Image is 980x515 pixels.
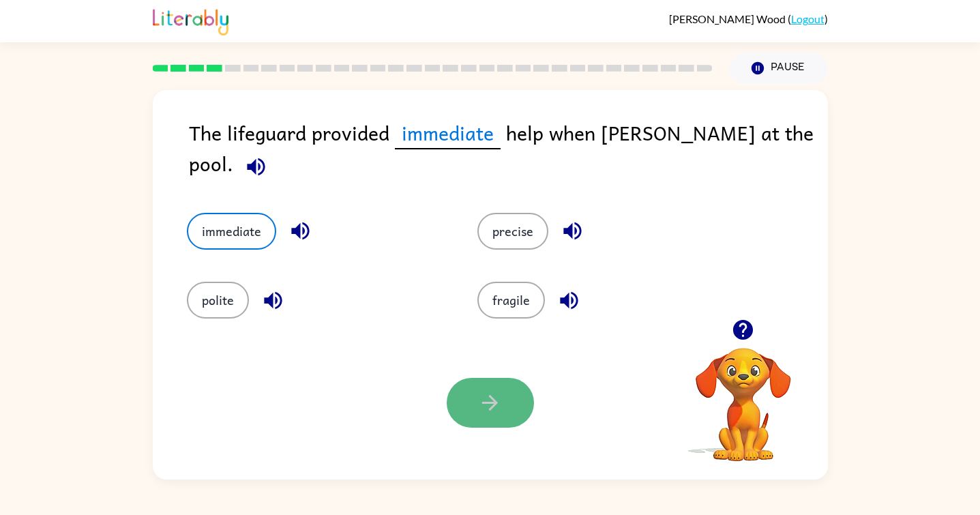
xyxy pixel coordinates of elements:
[187,213,276,250] button: immediate
[189,117,828,186] div: The lifeguard provided help when [PERSON_NAME] at the pool.
[729,53,828,84] button: Pause
[153,5,228,35] img: Literably
[477,213,548,250] button: precise
[669,12,828,25] div: ( )
[395,117,501,149] span: immediate
[675,327,812,463] video: Your browser must support playing .mp4 files to use Literably. Please try using another browser.
[187,282,249,319] button: polite
[669,12,788,25] span: [PERSON_NAME] Wood
[791,12,825,25] a: Logout
[477,282,545,319] button: fragile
